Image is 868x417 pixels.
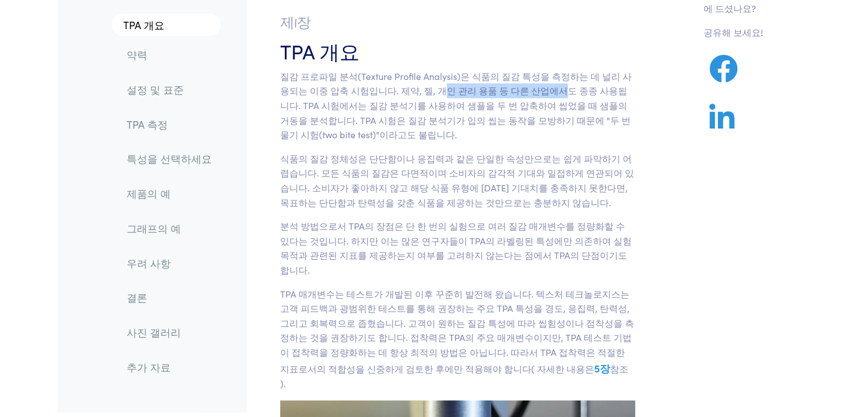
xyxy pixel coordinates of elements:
[280,70,632,141] font: 질감 프로파일 분석(Texture Profile Analysis)은 식품의 질감 특성을 측정하는 데 널리 사용되는 이중 압축 시험입니다. 제약, 젤, 개인 관리 용품 등 다른...
[127,82,184,97] font: 설정 및 표준
[127,291,147,305] font: 결론
[127,48,147,62] font: 약력
[704,117,740,131] a: LinkedIn에서 공유하기
[118,250,221,276] a: 우려 사항
[127,221,181,235] font: 그래프의 예
[280,219,632,276] font: 분석 방법으로서 TPA의 장점은 단 한 번의 실험으로 여러 질감 매개변수를 정량화할 수 있다는 것입니다. 하지만 이는 많은 연구자들이 TPA의 라벨링된 특성에만 의존하여 실험...
[280,152,634,209] font: 식품의 질감 정체성은 단단함이나 응집력과 같은 단일한 속성만으로는 쉽게 파악하기 어렵습니다. 모든 식품의 질감은 다면적이며 소비자의 감각적 기대와 밀접하게 연관되어 있습니다....
[118,285,221,311] a: 결론
[127,187,171,201] font: 제품의 예
[280,287,634,375] font: TPA 매개변수는 테스트가 개발된 이후 꾸준히 발전해 왔습니다. 텍스처 테크놀로지스는 고객 피드백과 광범위한 테스트를 통해 권장하는 주요 TPA 특성을 경도, 응집력, 탄력성...
[127,325,181,339] font: 사진 갤러리
[118,77,221,103] a: 설정 및 표준
[118,146,221,173] a: 특성을 선택하세요
[280,37,360,65] font: TPA 개요
[118,354,221,380] a: 추가 자료
[704,26,763,38] font: 공유해 보세요!
[594,361,610,375] a: 5장
[112,14,221,37] a: TPA 개요
[127,152,212,166] font: 특성을 선택하세요
[118,111,221,138] a: TPA 측정
[118,42,221,69] a: 약력
[127,256,171,270] font: 우려 사항
[127,360,171,374] font: 추가 자료
[123,18,164,32] font: TPA 개요
[127,117,168,131] font: TPA 측정
[118,181,221,207] a: 제품의 예
[280,13,311,33] font: 제1장
[118,215,221,242] a: 그래프의 예
[118,319,221,346] a: 사진 갤러리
